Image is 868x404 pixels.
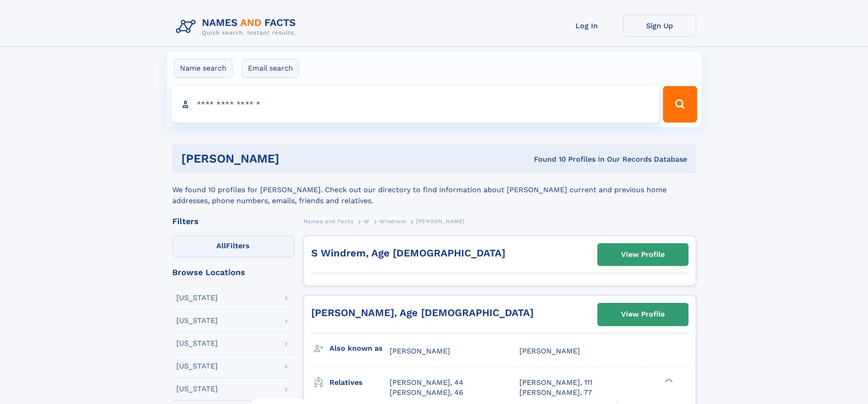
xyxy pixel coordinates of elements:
a: S Windrem, Age [DEMOGRAPHIC_DATA] [311,247,505,259]
div: [US_STATE] [176,340,218,347]
h1: [PERSON_NAME] [181,153,407,164]
a: [PERSON_NAME], 111 [519,378,592,388]
span: [PERSON_NAME] [416,218,465,225]
span: W [364,218,370,225]
h3: Also known as [329,341,390,356]
span: All [216,241,226,250]
a: W [364,215,370,227]
a: Names and Facts [303,215,354,227]
div: Filters [172,217,294,225]
div: [US_STATE] [176,385,218,393]
div: We found 10 profiles for [PERSON_NAME]. Check out our directory to find information about [PERSON... [172,174,696,206]
div: Browse Locations [172,268,294,276]
div: View Profile [621,244,665,265]
div: [US_STATE] [176,363,218,370]
div: View Profile [621,304,665,325]
a: Log In [550,15,623,37]
div: Found 10 Profiles In Our Records Database [406,154,687,164]
h3: Relatives [329,375,390,390]
div: [US_STATE] [176,294,218,302]
label: Name search [174,59,232,78]
a: [PERSON_NAME], 77 [519,388,592,398]
div: [US_STATE] [176,317,218,324]
a: Sign Up [623,15,696,37]
a: View Profile [598,244,688,266]
a: View Profile [598,303,688,325]
span: [PERSON_NAME] [519,347,580,355]
a: Windrem [380,215,406,227]
input: search input [171,86,659,123]
button: Search Button [663,86,697,123]
span: Windrem [380,218,406,225]
a: [PERSON_NAME], Age [DEMOGRAPHIC_DATA] [311,307,534,318]
div: ❯ [663,377,673,383]
label: Filters [172,235,294,257]
a: [PERSON_NAME], 44 [390,378,463,388]
a: [PERSON_NAME], 46 [390,388,463,398]
span: [PERSON_NAME] [390,347,450,355]
img: Logo Names and Facts [172,15,303,39]
label: Email search [242,59,299,78]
